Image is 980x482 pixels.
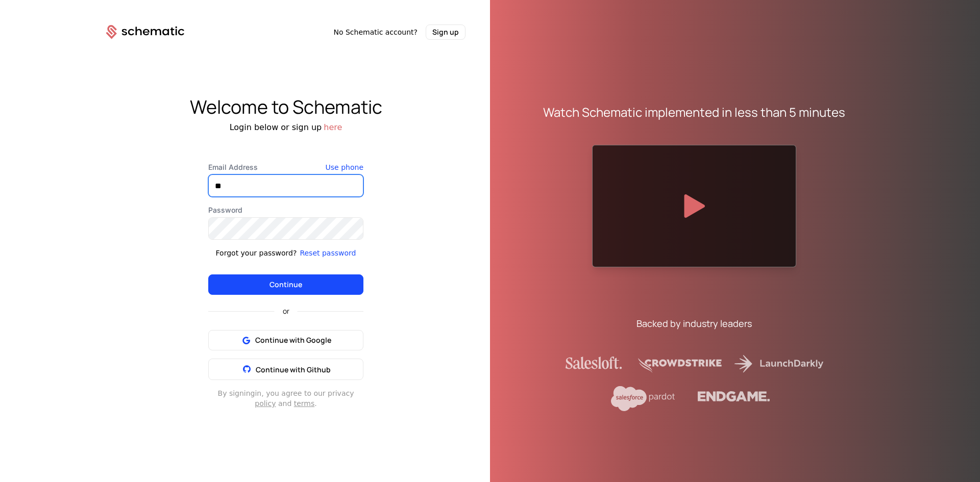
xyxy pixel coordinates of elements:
[294,399,315,408] a: terms
[543,104,845,120] div: Watch Schematic implemented in less than 5 minutes
[326,162,363,172] button: Use phone
[82,97,490,117] div: Welcome to Schematic
[208,330,363,350] button: Continue with Google
[255,335,331,345] span: Continue with Google
[208,162,363,172] label: Email Address
[333,27,418,37] span: No Schematic account?
[216,248,297,258] div: Forgot your password?
[256,365,331,374] span: Continue with Github
[275,308,298,315] span: or
[82,121,490,134] div: Login below or sign up
[324,121,342,134] button: here
[255,399,276,408] a: policy
[208,388,363,409] div: By signing in , you agree to our privacy and .
[208,274,363,295] button: Continue
[208,359,363,380] button: Continue with Github
[426,24,465,40] button: Sign up
[636,316,752,331] div: Backed by industry leaders
[300,248,356,258] button: Reset password
[208,205,363,215] label: Password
